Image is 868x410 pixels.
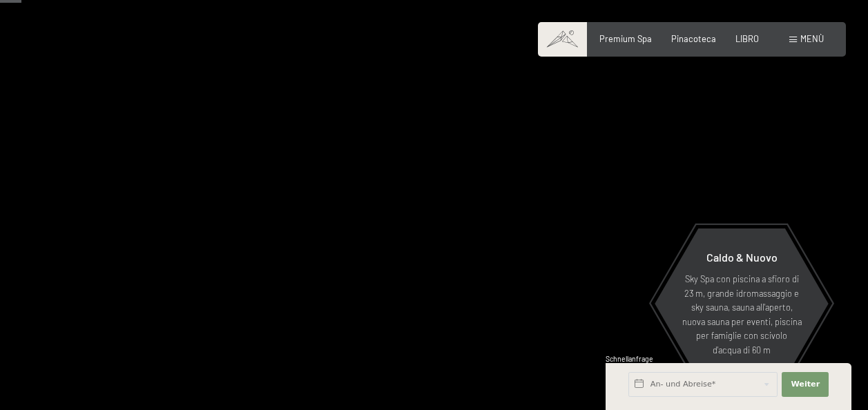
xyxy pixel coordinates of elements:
[735,33,759,44] a: LIBRO
[606,355,653,363] span: Schnellanfrage
[706,251,778,264] span: Caldo & Nuovo
[599,33,652,44] a: Premium Spa
[800,33,824,44] span: Menù
[682,272,802,357] p: Sky Spa con piscina a sfioro di 23 m, grande idromassaggio e sky sauna, sauna all'aperto, nuova s...
[671,33,716,44] a: Pinacoteca
[654,228,829,380] a: Caldo & Nuovo Sky Spa con piscina a sfioro di 23 m, grande idromassaggio e sky sauna, sauna all'a...
[782,372,829,397] button: Weiter
[791,379,820,390] span: Weiter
